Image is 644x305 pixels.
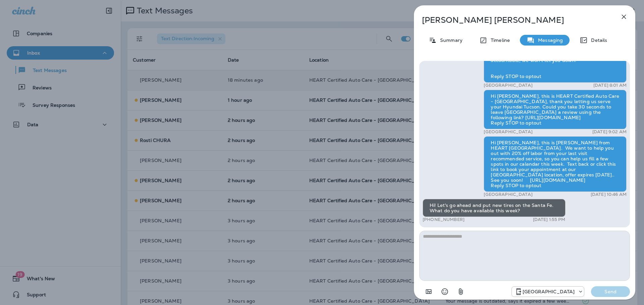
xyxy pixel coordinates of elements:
[484,90,627,129] div: Hi [PERSON_NAME], this is HEART Certified Auto Care - [GEOGRAPHIC_DATA], thank you letting us ser...
[588,37,607,43] p: Details
[592,129,627,135] p: [DATE] 9:02 AM
[593,83,627,88] p: [DATE] 8:01 AM
[422,285,435,298] button: Add in a premade template
[484,136,627,192] div: Hi [PERSON_NAME], this is [PERSON_NAME] from HEART [GEOGRAPHIC_DATA]. We want to help you out wit...
[438,285,451,298] button: Select an emoji
[484,83,532,88] p: [GEOGRAPHIC_DATA]
[591,192,627,197] p: [DATE] 10:46 AM
[533,217,566,222] p: [DATE] 1:55 PM
[535,37,563,43] p: Messaging
[437,37,463,43] p: Summary
[423,199,566,217] div: Hi! Let's go ahead and put new tires on the Santa Fe. What do you have available this week?
[523,289,575,294] p: [GEOGRAPHIC_DATA]
[484,129,532,135] p: [GEOGRAPHIC_DATA]
[423,217,465,222] p: [PHONE_NUMBER]
[422,15,605,25] p: [PERSON_NAME] [PERSON_NAME]
[487,37,510,43] p: Timeline
[512,288,584,296] div: +1 (847) 262-3704
[484,192,532,197] p: [GEOGRAPHIC_DATA]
